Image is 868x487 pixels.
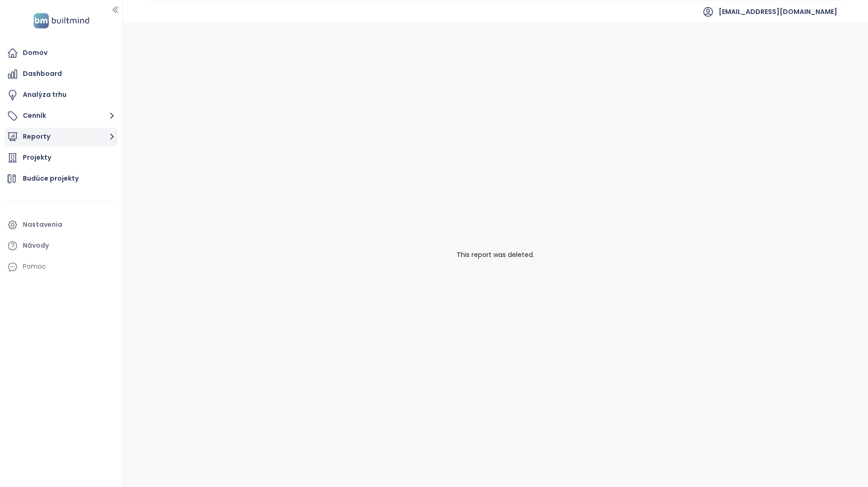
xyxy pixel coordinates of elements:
a: Budúce projekty [5,169,118,188]
div: Domov [23,47,47,59]
a: Domov [5,44,118,62]
div: Analýza trhu [23,89,67,101]
div: Budúce projekty [23,173,79,184]
div: This report was deleted. [123,22,868,487]
div: Návody [23,240,49,251]
div: Pomoc [5,257,118,276]
a: Nastavenia [5,216,118,234]
button: Reporty [5,128,118,146]
a: Dashboard [5,65,118,83]
a: Projekty [5,149,118,167]
img: logo [31,11,92,30]
div: Projekty [23,152,51,163]
div: Pomoc [23,261,46,272]
a: Analýza trhu [5,86,118,104]
div: Nastavenia [23,219,62,230]
a: Návody [5,237,118,255]
div: Dashboard [23,68,62,80]
button: Cenník [5,107,118,125]
span: [EMAIL_ADDRESS][DOMAIN_NAME] [719,0,837,23]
